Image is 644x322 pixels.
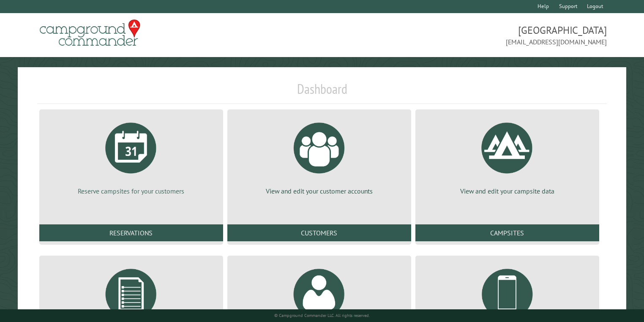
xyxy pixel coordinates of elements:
a: Campsites [415,224,599,241]
span: [GEOGRAPHIC_DATA] [EMAIL_ADDRESS][DOMAIN_NAME] [322,23,607,47]
p: View and edit your customer accounts [237,186,401,196]
img: Campground Commander [37,16,143,49]
a: Reservations [39,224,223,241]
a: Customers [227,224,411,241]
a: View and edit your campsite data [426,116,589,196]
h1: Dashboard [37,81,607,104]
a: View and edit your customer accounts [237,116,401,196]
small: © Campground Commander LLC. All rights reserved. [274,313,370,318]
p: View and edit your campsite data [426,186,589,196]
a: Reserve campsites for your customers [49,116,213,196]
p: Reserve campsites for your customers [49,186,213,196]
